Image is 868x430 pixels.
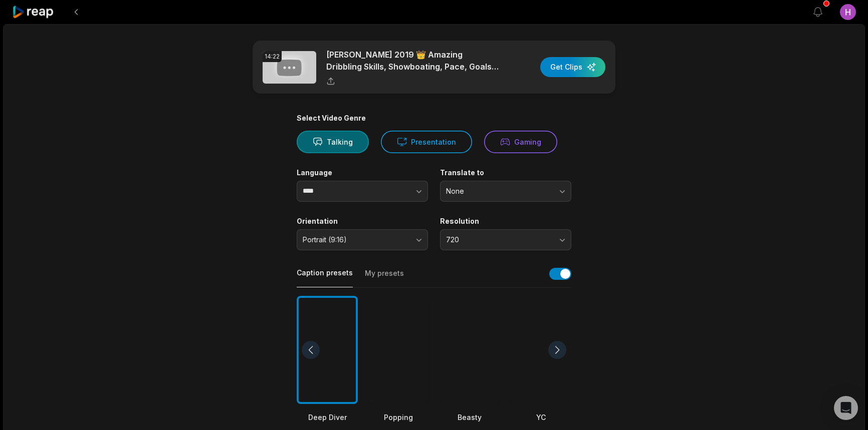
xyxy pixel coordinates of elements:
[303,235,408,244] span: Portrait (9:16)
[440,229,571,250] button: 720
[297,412,358,422] div: Deep Diver
[368,412,429,422] div: Popping
[510,412,571,422] div: YC
[834,396,858,420] div: Open Intercom Messenger
[365,268,404,287] button: My presets
[381,131,472,153] button: Presentation
[540,57,605,77] button: Get Clips
[440,217,571,226] label: Resolution
[326,49,499,73] p: [PERSON_NAME] 2019 👑 Amazing Dribbling Skills, Showboating, Pace, Goals & Passes.mp4
[297,114,571,123] div: Select Video Genre
[440,181,571,202] button: None
[439,412,500,422] div: Beasty
[484,131,557,153] button: Gaming
[297,268,353,287] button: Caption presets
[446,187,551,196] span: None
[297,131,369,153] button: Talking
[263,51,282,62] div: 14:22
[297,229,428,250] button: Portrait (9:16)
[297,168,428,177] label: Language
[297,217,428,226] label: Orientation
[440,168,571,177] label: Translate to
[446,235,551,244] span: 720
